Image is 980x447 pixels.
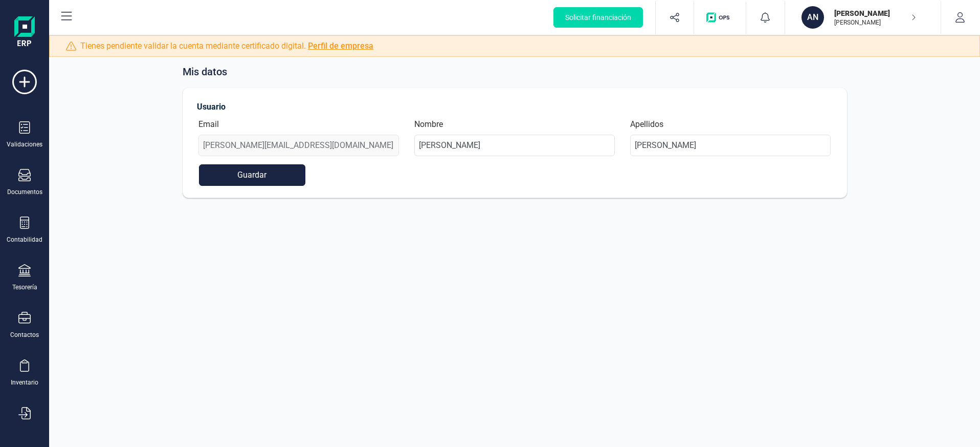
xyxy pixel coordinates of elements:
[834,18,916,27] p: [PERSON_NAME]
[7,188,42,196] div: Documentos
[553,7,643,28] button: Solicitar financiación
[801,6,824,29] div: AN
[80,40,373,52] span: Tienes pendiente validar la cuenta mediante certificado digital.
[630,135,831,156] input: Introduce tu apellido
[11,378,38,387] div: Inventario
[198,118,219,131] label: Email
[14,16,35,49] img: Logo Finanedi
[7,140,42,148] div: Validaciones
[565,12,631,23] span: Solicitar financiación
[12,283,37,291] div: Tesorería
[706,12,733,23] img: Logo de OPS
[183,64,227,79] span: Mis datos
[308,41,373,51] a: Perfil de empresa
[414,135,615,156] input: Introduce tu nombre
[700,1,740,34] button: Logo de OPS
[197,102,226,112] b: Usuario
[630,118,663,131] label: Apellidos
[199,164,306,186] button: Guardar
[13,426,37,434] div: Importar
[414,118,443,131] label: Nombre
[797,1,928,34] button: AN[PERSON_NAME][PERSON_NAME]
[10,331,39,339] div: Contactos
[834,8,916,18] p: [PERSON_NAME]
[7,236,42,244] div: Contabilidad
